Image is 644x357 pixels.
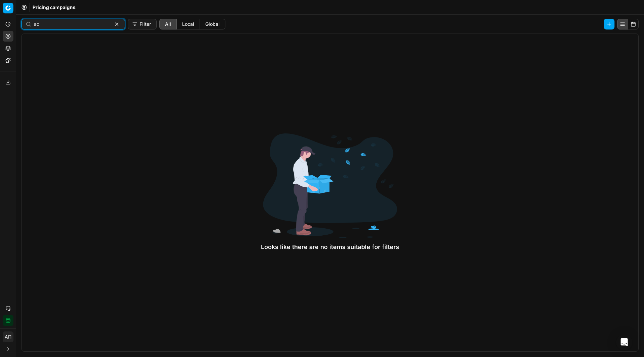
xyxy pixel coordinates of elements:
nav: breadcrumb [33,4,75,11]
button: АП [3,332,13,342]
input: Search [34,21,107,27]
span: АП [3,332,13,342]
button: local [177,19,200,29]
button: all [159,19,177,29]
span: Pricing campaigns [33,4,75,11]
button: global [200,19,225,29]
div: Looks like there are no items suitable for filters [261,242,399,252]
div: Open Intercom Messenger [616,334,632,350]
button: Filter [128,19,157,29]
